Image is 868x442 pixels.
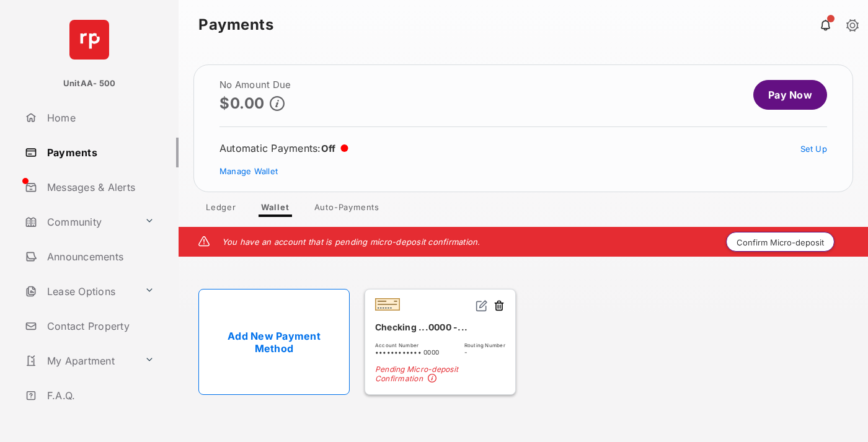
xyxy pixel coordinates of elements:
a: Add New Payment Method [198,289,350,395]
strong: Payments [198,17,273,32]
a: Community [20,207,139,237]
button: Confirm Micro-deposit [726,232,835,252]
span: Routing Number [464,342,505,348]
span: Pending Micro-deposit Confirmation [375,365,505,384]
img: svg+xml;base64,PHN2ZyB4bWxucz0iaHR0cDovL3d3dy53My5vcmcvMjAwMC9zdmciIHdpZHRoPSI2NCIgaGVpZ2h0PSI2NC... [69,20,109,60]
a: Announcements [20,242,179,272]
a: Home [20,103,179,133]
a: Set Up [800,144,828,154]
a: Contact Property [20,311,179,341]
span: Off [321,143,336,154]
h2: No Amount Due [219,80,291,90]
p: UnitAA- 500 [63,77,116,90]
a: Wallet [251,202,299,217]
a: Payments [20,138,179,167]
div: Checking ...0000 -... [375,317,505,337]
a: Manage Wallet [219,166,278,176]
span: Account Number [375,342,439,348]
a: F.A.Q. [20,381,179,410]
span: - [464,348,505,356]
a: Lease Options [20,276,139,306]
div: Automatic Payments : [219,142,348,154]
a: Messages & Alerts [20,172,179,202]
p: $0.00 [219,95,265,112]
a: Ledger [196,202,246,217]
a: My Apartment [20,346,139,376]
span: •••••••••••• 0000 [375,348,439,356]
img: svg+xml;base64,PHN2ZyB2aWV3Qm94PSIwIDAgMjQgMjQiIHdpZHRoPSIxNiIgaGVpZ2h0PSIxNiIgZmlsbD0ibm9uZSIgeG... [476,299,488,312]
em: You have an account that is pending micro-deposit confirmation. [222,237,480,247]
a: Auto-Payments [304,202,389,217]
